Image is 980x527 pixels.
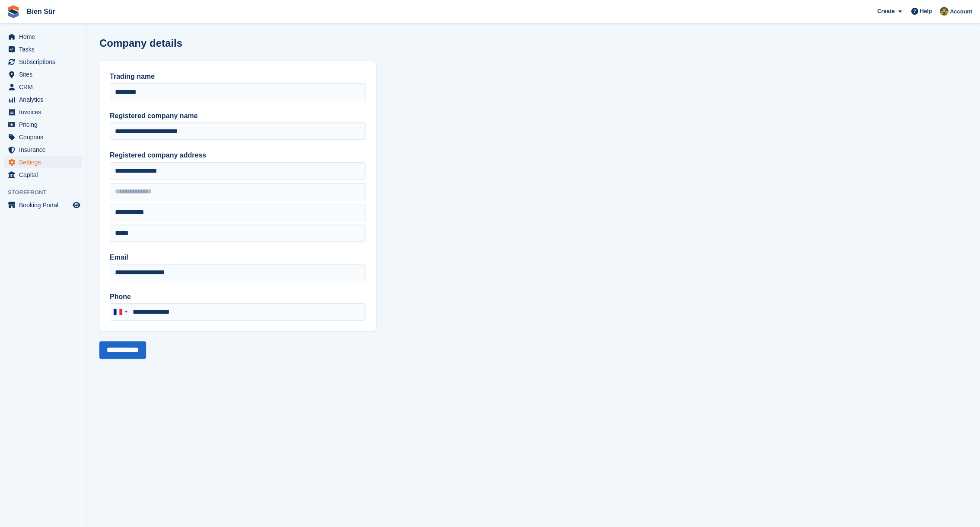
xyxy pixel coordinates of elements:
img: stora-icon-8386f47178a22dfd0bd8f6a31ec36ba5ce8667c1dd55bd0f319d3a0aa187defe.svg [7,5,20,18]
a: menu [4,144,82,156]
label: Trading name [110,71,366,82]
span: CRM [19,81,71,93]
span: Pricing [19,119,71,131]
a: menu [4,68,82,80]
a: menu [4,119,82,131]
span: Invoices [19,106,71,118]
a: menu [4,156,82,168]
div: France: +33 [110,304,130,320]
a: menu [4,43,82,55]
a: menu [4,31,82,43]
label: Phone [110,292,366,302]
label: Registered company name [110,111,366,121]
a: menu [4,81,82,93]
img: Matthieu Burnand [940,7,948,16]
a: menu [4,199,82,211]
a: Bien Sûr [23,4,59,19]
span: Sites [19,68,71,80]
span: Home [19,31,71,43]
span: Account [950,7,972,16]
a: menu [4,56,82,68]
span: Subscriptions [19,56,71,68]
label: Email [110,252,366,263]
a: menu [4,169,82,181]
span: Tasks [19,43,71,55]
a: menu [4,106,82,118]
span: Insurance [19,144,71,156]
a: menu [4,131,82,143]
label: Registered company address [110,150,366,161]
span: Coupons [19,131,71,143]
a: menu [4,93,82,106]
a: Preview store [71,200,82,210]
h1: Company details [99,37,182,49]
span: Settings [19,156,71,168]
span: Storefront [8,188,86,197]
span: Analytics [19,93,71,106]
span: Create [877,7,894,16]
span: Help [920,7,932,16]
span: Booking Portal [19,199,71,211]
span: Capital [19,169,71,181]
